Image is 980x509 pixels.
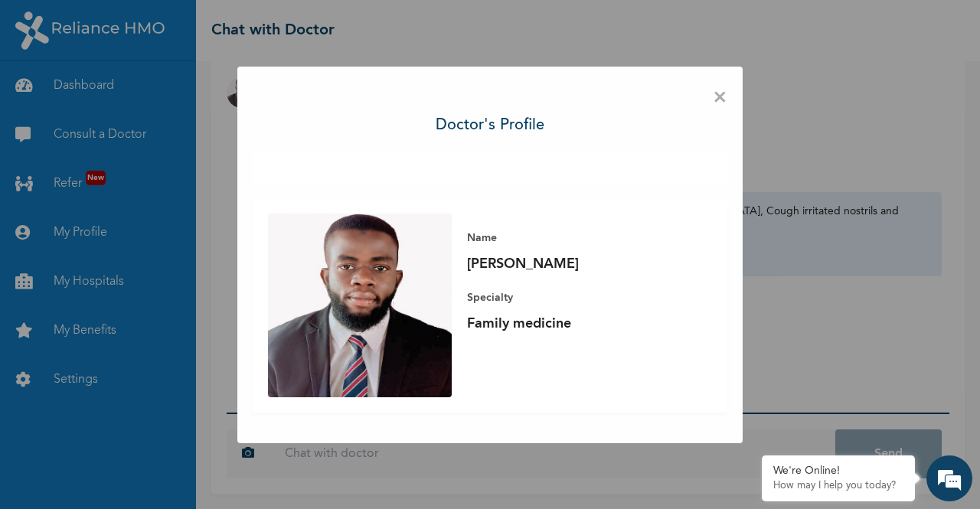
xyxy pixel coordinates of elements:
p: [PERSON_NAME] [467,255,681,273]
img: d_794563401_company_1708531726252_794563401 [28,77,62,115]
div: We're Online! [773,465,903,478]
div: Chat with us now [80,86,257,106]
p: Specialty [467,289,681,307]
p: Name [467,229,681,247]
p: How may I help you today? [773,480,903,492]
div: Minimize live chat window [251,8,288,44]
span: × [713,82,727,114]
span: We're online! [89,171,211,326]
p: Family medicine [467,315,681,333]
img: Ibrahim [268,214,452,397]
textarea: Type your message and hit 'Enter' [8,375,292,429]
h3: Doctor's profile [436,114,544,137]
div: FAQs [150,429,292,476]
span: Conversation [8,455,150,466]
